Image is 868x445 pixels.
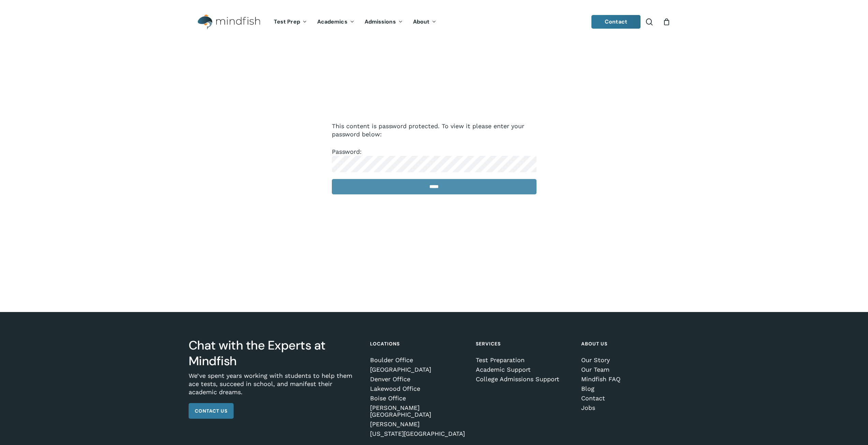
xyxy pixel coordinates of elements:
a: [PERSON_NAME][GEOGRAPHIC_DATA] [370,404,466,418]
span: About [413,18,430,25]
a: Academic Support [476,366,572,373]
a: Jobs [581,404,677,411]
a: Admissions [359,19,408,25]
p: We’ve spent years working with students to help them ace tests, succeed in school, and manifest t... [189,372,361,403]
a: College Admissions Support [476,376,572,383]
span: Test Prep [274,18,300,25]
a: Lakewood Office [370,385,466,392]
nav: Main Menu [269,9,441,35]
span: Contact [605,18,627,25]
a: Test Preparation [476,357,572,364]
a: About [408,19,442,25]
span: Academics [317,18,348,25]
h4: About Us [581,338,677,350]
a: Test Prep [269,19,312,25]
span: Admissions [365,18,396,25]
a: Mindfish FAQ [581,376,677,383]
a: Our Story [581,357,677,364]
a: Blog [581,385,677,392]
input: Password: [332,156,536,172]
a: Boise Office [370,395,466,402]
a: [US_STATE][GEOGRAPHIC_DATA] [370,430,466,437]
a: Boulder Office [370,357,466,364]
h4: Locations [370,338,466,350]
a: Cart [663,18,671,26]
a: Our Team [581,366,677,373]
header: Main Menu [189,9,680,35]
a: Contact [581,395,677,402]
a: Contact [591,15,641,29]
a: Denver Office [370,376,466,383]
h4: Services [476,338,572,350]
p: This content is password protected. To view it please enter your password below: [332,122,536,148]
a: [PERSON_NAME] [370,421,466,428]
a: [GEOGRAPHIC_DATA] [370,366,466,373]
span: Contact Us [195,407,227,414]
a: Contact Us [189,403,234,419]
iframe: Chatbot [823,400,858,435]
h3: Chat with the Experts at Mindfish [189,338,361,369]
a: Academics [312,19,359,25]
label: Password: [332,148,536,167]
